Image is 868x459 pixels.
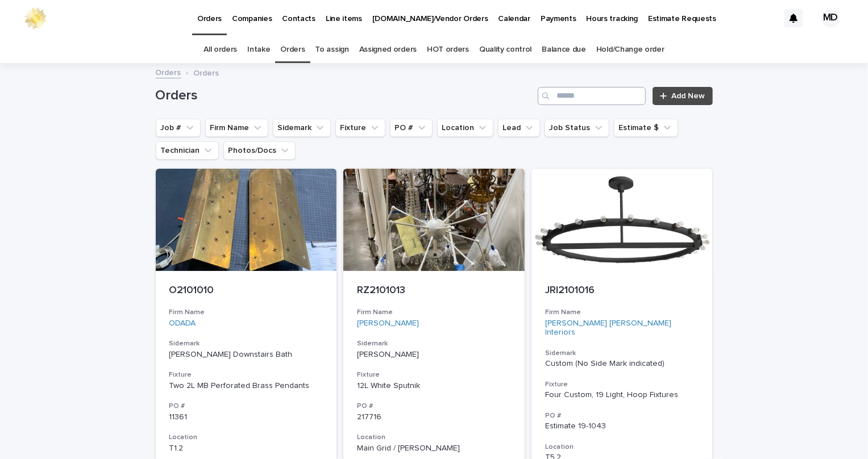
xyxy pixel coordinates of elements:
[156,87,534,104] h1: Orders
[359,36,417,63] a: Assigned orders
[545,285,699,297] p: JRI2101016
[545,443,699,452] h3: Location
[545,422,699,431] p: Estimate 19-1043
[280,36,305,63] a: Orders
[156,119,201,137] button: Job #
[357,412,511,422] p: 217716
[169,402,323,411] h3: PO #
[357,308,511,317] h3: Firm Name
[357,319,419,328] a: [PERSON_NAME]
[156,141,219,160] button: Technician
[545,349,699,358] h3: Sidemark
[545,380,699,389] h3: Fixture
[169,319,196,328] a: ODADA
[335,119,385,137] button: Fixture
[390,119,433,137] button: PO #
[357,381,511,391] div: 12L White Sputnik
[821,9,840,27] div: MD
[156,65,181,78] a: Orders
[169,370,323,379] h3: Fixture
[315,36,349,63] a: To assign
[169,285,323,297] p: O2101010
[357,444,511,453] p: Main Grid / [PERSON_NAME]
[545,359,699,369] p: Custom (No Side Mark indicated)
[437,119,493,137] button: Location
[247,36,270,63] a: Intake
[498,119,540,137] button: Lead
[545,308,699,317] h3: Firm Name
[357,370,511,379] h3: Fixture
[169,350,323,360] p: [PERSON_NAME] Downstairs Bath
[169,444,323,453] p: T1.2
[169,412,323,422] p: 11361
[545,119,609,137] button: Job Status
[169,433,323,442] h3: Location
[427,36,469,63] a: HOT orders
[223,141,296,160] button: Photos/Docs
[653,87,712,105] a: Add New
[357,339,511,348] h3: Sidemark
[545,390,699,400] div: Four Custom, 19 Light, Hoop Fixtures
[542,36,586,63] a: Balance due
[169,381,323,391] div: Two 2L MB Perforated Brass Pendants
[479,36,531,63] a: Quality control
[614,119,678,137] button: Estimate $
[545,319,699,338] a: [PERSON_NAME] [PERSON_NAME] Interiors
[203,36,237,63] a: All orders
[538,87,646,105] input: Search
[357,350,511,360] p: [PERSON_NAME]
[596,36,665,63] a: Hold/Change order
[357,402,511,411] h3: PO #
[357,285,511,297] p: RZ2101013
[672,92,705,100] span: Add New
[23,7,48,30] img: 0ffKfDbyRa2Iv8hnaAqg
[169,308,323,317] h3: Firm Name
[169,339,323,348] h3: Sidemark
[194,66,219,78] p: Orders
[273,119,331,137] button: Sidemark
[545,411,699,420] h3: PO #
[357,433,511,442] h3: Location
[205,119,268,137] button: Firm Name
